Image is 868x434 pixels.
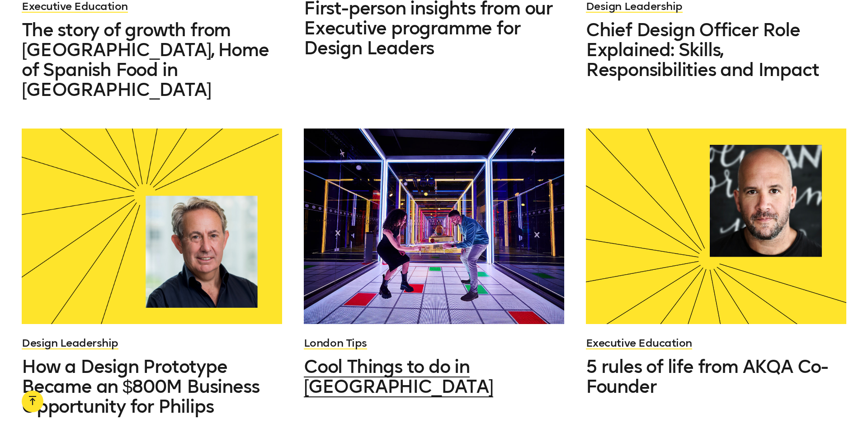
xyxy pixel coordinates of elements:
a: Design Leadership [22,336,118,349]
a: 5 rules of life from AKQA Co-Founder [586,357,846,396]
a: Executive Education [586,336,692,349]
a: The story of growth from [GEOGRAPHIC_DATA], Home of Spanish Food in [GEOGRAPHIC_DATA] [22,20,282,100]
a: How a Design Prototype Became an $800M Business Opportunity for Philips [22,357,282,416]
a: Cool Things to do in [GEOGRAPHIC_DATA] [304,357,564,396]
a: Chief Design Officer Role Explained: Skills, Responsibilities and Impact [586,20,846,80]
a: London Tips [304,336,367,349]
span: 5 rules of life from AKQA Co-Founder [586,356,828,397]
span: The story of growth from [GEOGRAPHIC_DATA], Home of Spanish Food in [GEOGRAPHIC_DATA] [22,19,269,100]
span: Cool Things to do in [GEOGRAPHIC_DATA] [304,356,493,397]
span: Chief Design Officer Role Explained: Skills, Responsibilities and Impact [586,19,819,81]
span: How a Design Prototype Became an $800M Business Opportunity for Philips [22,356,259,417]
